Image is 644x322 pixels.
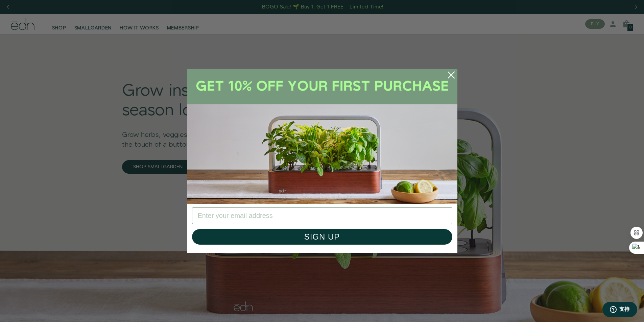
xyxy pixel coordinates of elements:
input: Enter your email address [192,207,452,224]
img: sign up [187,69,457,204]
iframe: 打开一个小组件，您可以在其中找到更多信息 [602,302,637,319]
button: Close dialog [444,67,459,83]
button: SIGN UP [192,229,452,245]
